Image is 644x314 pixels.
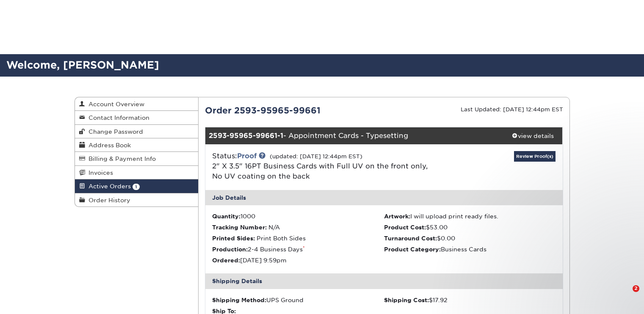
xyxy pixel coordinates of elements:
[212,297,266,303] strong: Shipping Method:
[209,132,283,140] strong: 2593-95965-99661-1
[384,245,556,253] li: Business Cards
[75,138,199,152] a: Address Book
[384,224,426,231] strong: Product Cost:
[384,246,441,253] strong: Product Category:
[503,132,563,140] div: view details
[384,297,429,303] strong: Shipping Cost:
[133,184,140,190] span: 1
[75,125,199,138] a: Change Password
[75,97,199,111] a: Account Overview
[257,235,306,242] span: Print Both Sides
[212,246,248,253] strong: Production:
[85,142,131,149] span: Address Book
[461,106,563,113] small: Last Updated: [DATE] 12:44pm EST
[633,285,639,292] span: 2
[212,235,255,242] strong: Printed Sides:
[205,273,563,289] div: Shipping Details
[384,235,437,242] strong: Turnaround Cost:
[270,153,362,160] small: (updated: [DATE] 12:44pm EST)
[212,212,384,220] li: 1000
[268,224,280,231] span: N/A
[212,245,384,253] li: 2-4 Business Days
[514,151,556,162] a: Review Proof(s)
[2,288,72,311] iframe: Google Customer Reviews
[212,213,240,220] strong: Quantity:
[206,151,443,182] div: Status:
[75,179,199,193] a: Active Orders 1
[75,193,199,207] a: Order History
[75,166,199,179] a: Invoices
[85,114,149,121] span: Contact Information
[85,101,144,107] span: Account Overview
[85,169,113,176] span: Invoices
[85,155,156,162] span: Billing & Payment Info
[237,152,257,160] a: Proof
[384,223,556,231] li: $53.00
[503,127,563,144] a: view details
[75,111,199,124] a: Contact Information
[384,213,410,220] strong: Artwork:
[212,257,240,264] strong: Ordered:
[384,296,556,304] div: $17.92
[212,256,384,264] li: [DATE] 9:59pm
[205,190,563,205] div: Job Details
[85,128,143,135] span: Change Password
[212,162,428,180] a: 2" X 3.5" 16PT Business Cards with Full UV on the front only, No UV coating on the back
[615,285,636,306] iframe: Intercom live chat
[212,296,384,304] div: UPS Ground
[384,212,556,220] li: I will upload print ready files.
[85,197,130,204] span: Order History
[205,127,503,144] div: - Appointment Cards - Typesetting
[384,234,556,242] li: $0.00
[199,104,384,117] div: Order 2593-95965-99661
[212,224,267,231] strong: Tracking Number:
[75,152,199,165] a: Billing & Payment Info
[85,183,131,190] span: Active Orders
